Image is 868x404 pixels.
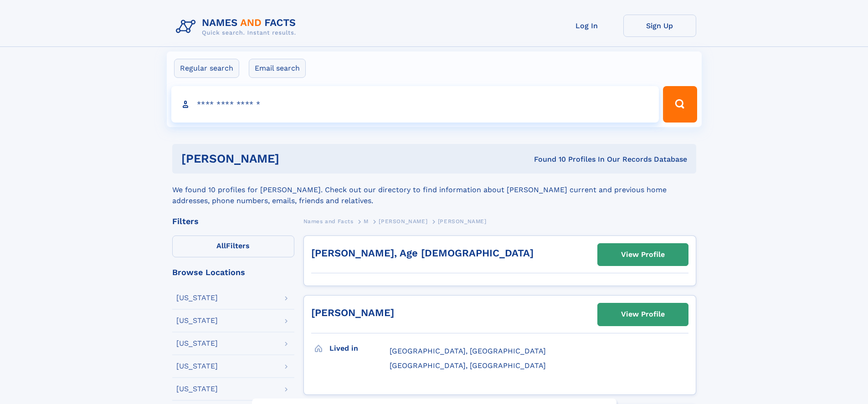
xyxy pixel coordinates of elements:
[390,347,546,355] span: [GEOGRAPHIC_DATA], [GEOGRAPHIC_DATA]
[172,174,696,206] div: We found 10 profiles for [PERSON_NAME]. Check out our directory to find information about [PERSON...
[176,294,218,302] div: [US_STATE]
[172,15,303,39] img: Logo Names and Facts
[176,385,218,393] div: [US_STATE]
[249,59,306,78] label: Email search
[406,154,687,164] div: Found 10 Profiles In Our Records Database
[171,86,659,123] input: search input
[364,218,369,225] span: M
[172,217,294,225] div: Filters
[663,86,697,123] button: Search Button
[176,317,218,324] div: [US_STATE]
[303,215,354,227] a: Names and Facts
[174,59,239,78] label: Regular search
[311,307,394,318] a: [PERSON_NAME]
[181,153,407,164] h1: [PERSON_NAME]
[379,215,427,227] a: [PERSON_NAME]
[438,218,487,225] span: [PERSON_NAME]
[329,341,390,356] h3: Lived in
[176,363,218,370] div: [US_STATE]
[390,361,546,370] span: [GEOGRAPHIC_DATA], [GEOGRAPHIC_DATA]
[623,15,696,37] a: Sign Up
[598,244,688,266] a: View Profile
[176,340,218,347] div: [US_STATE]
[598,303,688,325] a: View Profile
[216,241,226,250] span: All
[172,268,294,276] div: Browse Locations
[621,304,665,325] div: View Profile
[364,215,369,227] a: M
[621,244,665,265] div: View Profile
[311,247,534,259] a: [PERSON_NAME], Age [DEMOGRAPHIC_DATA]
[379,218,427,225] span: [PERSON_NAME]
[172,235,294,257] label: Filters
[550,15,623,37] a: Log In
